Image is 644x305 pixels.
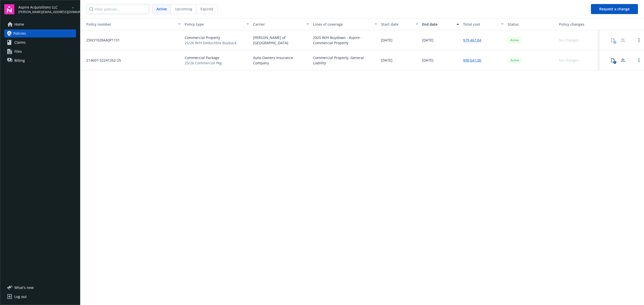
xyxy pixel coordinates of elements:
div: Start date [381,22,413,27]
span: What ' s new [14,285,34,290]
div: Commercial Property, General Liability [313,55,377,66]
div: Policy changes [559,22,598,27]
button: What's new [4,285,42,290]
button: Status [506,18,557,30]
span: Policies [13,29,26,37]
div: Log out [14,293,27,301]
div: No changes [559,37,579,43]
button: Start date [379,18,420,30]
div: No changes [559,58,579,63]
div: Total cost [463,22,498,27]
span: [PERSON_NAME] of [GEOGRAPHIC_DATA] [253,35,309,45]
button: Total cost [461,18,506,30]
div: End date [422,22,454,27]
a: Home [4,20,76,28]
a: Claims [4,38,76,46]
a: arrowDropDown [70,5,76,11]
span: [DATE] [422,58,433,63]
span: [DATE] [422,37,433,43]
span: [PERSON_NAME][EMAIL_ADDRESS][DOMAIN_NAME] [18,10,70,14]
a: Policies [4,29,76,37]
span: 25/26 W/H Deductible Buyback [185,40,236,45]
span: 25/26 Commercial Pkg [185,60,222,66]
button: Aspire Acquisitions LLC[PERSON_NAME][EMAIL_ADDRESS][DOMAIN_NAME]arrowDropDown [18,4,76,14]
span: Claims [14,38,26,46]
button: Carrier [251,18,311,30]
span: Active [510,38,520,42]
span: [DATE] [381,58,392,63]
input: Filter policies... [86,4,149,14]
span: Auto-Owners Insurance Company [253,55,309,66]
button: Policy type [183,18,251,30]
button: Policy changes [557,18,600,30]
div: Status [508,22,555,27]
button: Lines of coverage [311,18,379,30]
span: [DATE] [381,37,392,43]
div: Lines of coverage [313,22,372,27]
a: Billing [4,57,76,65]
span: Active [156,6,167,12]
span: Files [14,47,22,56]
a: Files [4,47,76,56]
span: 214607-52241262-25 [82,58,121,63]
button: Request a change [591,4,638,14]
button: End date [420,18,461,30]
a: Open options [636,37,642,43]
span: Active [510,58,520,63]
span: Aspire Acquisitions LLC [18,5,70,10]
span: Home [14,20,24,28]
img: navigator-logo.svg [4,4,14,14]
a: $79,467.84 [463,37,481,43]
button: 1 [608,55,618,65]
span: Commercial Package [185,55,222,60]
div: Toggle SortBy [82,22,175,27]
div: Policy number [82,22,175,27]
div: 1 [613,61,616,64]
div: Policy type [185,22,244,27]
div: 2025 W/H Buydown - Aspire - Commercial Property [313,35,377,45]
span: Expired [200,6,213,12]
div: Carrier [253,22,303,27]
span: Upcoming [175,6,192,12]
span: Commercial Property [185,35,236,40]
span: Billing [14,57,25,65]
a: $98,641.00 [463,58,481,63]
span: 25N31928AA0P1131 [82,37,120,43]
a: Open options [636,57,642,63]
